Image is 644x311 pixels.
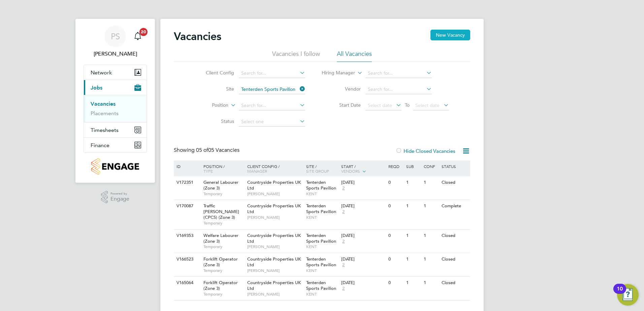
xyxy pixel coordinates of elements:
[175,230,198,242] div: V169353
[387,253,404,266] div: 0
[239,101,305,110] input: Search for...
[387,200,404,212] div: 0
[341,180,385,185] div: [DATE]
[203,291,244,297] span: Temporary
[341,239,346,244] span: 2
[341,286,346,291] span: 2
[306,280,336,291] span: Tenterden Sports Pavilion
[203,203,239,220] span: Traffic [PERSON_NAME] (CPCS) (Zone 3)
[405,161,422,172] div: Sub
[84,80,147,95] button: Jobs
[247,233,301,244] span: Countryside Properties UK Ltd
[203,179,238,191] span: General Labourer (Zone 3)
[316,70,355,76] label: Hiring Manager
[341,185,346,191] span: 2
[190,102,228,109] label: Position
[91,69,112,76] span: Network
[387,277,404,289] div: 0
[341,203,385,209] div: [DATE]
[175,176,198,189] div: V172351
[247,256,301,268] span: Countryside Properties UK Ltd
[440,277,469,289] div: Closed
[306,256,336,268] span: Tenterden Sports Pavilion
[174,30,221,43] h2: Vacancies
[110,191,129,197] span: Powered by
[365,69,432,78] input: Search for...
[239,117,305,127] input: Select one
[306,168,329,174] span: Site Group
[139,28,148,36] span: 20
[91,84,102,91] span: Jobs
[196,147,239,153] span: 05 Vacancies
[247,168,267,174] span: Manager
[84,65,147,80] button: Network
[247,215,303,220] span: [PERSON_NAME]
[247,280,301,291] span: Countryside Properties UK Ltd
[203,220,244,226] span: Temporary
[405,176,422,189] div: 1
[203,168,213,174] span: Type
[617,284,639,306] button: Open Resource Center, 10 new notifications
[365,85,432,94] input: Search for...
[422,230,440,242] div: 1
[84,26,147,58] a: PS[PERSON_NAME]
[341,280,385,286] div: [DATE]
[405,200,422,212] div: 1
[195,86,234,92] label: Site
[239,69,305,78] input: Search for...
[247,268,303,273] span: [PERSON_NAME]
[203,191,244,197] span: Temporary
[422,277,440,289] div: 1
[91,110,119,116] a: Placements
[306,244,338,249] span: KENT
[195,70,234,76] label: Client Config
[306,215,338,220] span: KENT
[84,138,147,152] button: Finance
[341,233,385,239] div: [DATE]
[91,158,139,175] img: countryside-properties-logo-retina.png
[415,102,440,108] span: Select date
[203,280,238,291] span: Forklift Operator (Zone 3)
[341,209,346,215] span: 2
[405,230,422,242] div: 1
[368,102,392,108] span: Select date
[203,244,244,249] span: Temporary
[306,191,338,197] span: KENT
[341,168,360,174] span: Vendors
[430,30,470,40] button: New Vacancy
[403,101,412,109] span: To
[440,176,469,189] div: Closed
[422,200,440,212] div: 1
[387,176,404,189] div: 0
[405,277,422,289] div: 1
[195,118,234,124] label: Status
[175,200,198,212] div: V170087
[306,203,336,214] span: Tenterden Sports Pavilion
[91,127,119,133] span: Timesheets
[387,230,404,242] div: 0
[175,161,198,172] div: ID
[337,50,372,62] li: All Vacancies
[75,19,155,183] nav: Main navigation
[84,158,147,175] a: Go to home page
[322,86,361,92] label: Vendor
[91,142,109,148] span: Finance
[203,256,238,268] span: Forklift Operator (Zone 3)
[131,26,144,47] a: 20
[111,32,120,41] span: PS
[306,291,338,297] span: KENT
[340,161,387,177] div: Start /
[405,253,422,266] div: 1
[617,289,623,298] div: 10
[84,95,147,122] div: Jobs
[387,161,404,172] div: Reqd
[422,176,440,189] div: 1
[101,191,130,204] a: Powered byEngage
[247,179,301,191] span: Countryside Properties UK Ltd
[175,253,198,266] div: V166523
[341,256,385,262] div: [DATE]
[247,203,301,214] span: Countryside Properties UK Ltd
[306,179,336,191] span: Tenterden Sports Pavilion
[91,101,116,107] a: Vacancies
[247,191,303,197] span: [PERSON_NAME]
